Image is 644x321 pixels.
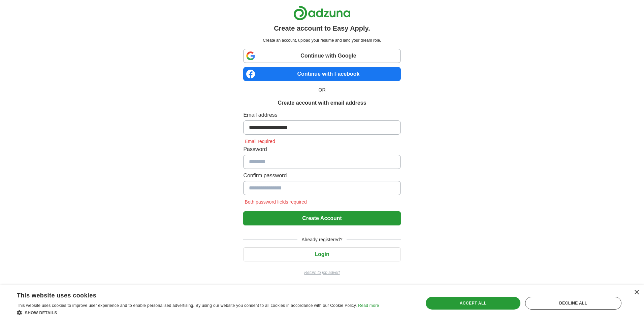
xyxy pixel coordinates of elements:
button: Create Account [243,211,400,225]
span: Email required [243,139,276,144]
div: Decline all [525,297,621,310]
label: Password [243,145,400,153]
div: This website uses cookies [17,289,362,299]
a: Continue with Google [243,49,400,63]
span: This website uses cookies to improve user experience and to enable personalised advertising. By u... [17,303,357,308]
p: Create an account, upload your resume and land your dream role. [245,37,399,43]
button: Login [243,247,400,261]
img: Adzuna logo [293,5,351,21]
label: Confirm password [243,172,400,180]
div: Show details [17,309,379,316]
a: Read more, opens a new window [358,303,379,308]
h1: Create account to Easy Apply. [274,23,370,33]
a: Login [243,251,400,257]
h1: Create account with email address [278,99,366,107]
div: Close [634,290,639,295]
span: Show details [25,311,57,315]
label: Email address [243,111,400,119]
a: Return to job advert [243,270,400,276]
span: Already registered? [297,236,346,243]
span: OR [315,86,330,94]
span: Both password fields required [243,199,308,205]
div: Accept all [426,297,520,310]
a: Continue with Facebook [243,67,400,81]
